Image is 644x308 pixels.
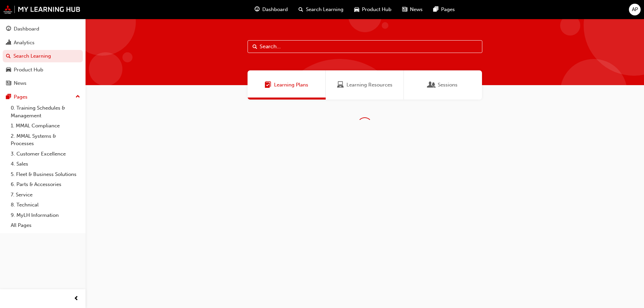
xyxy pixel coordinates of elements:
[8,149,83,159] a: 3. Customer Excellence
[6,80,11,86] span: news-icon
[362,6,391,13] span: Product Hub
[337,81,344,89] span: Learning Resources
[8,103,83,121] a: 0. Training Schedules & Management
[428,81,435,89] span: Sessions
[8,200,83,210] a: 8. Technical
[632,6,638,13] span: AP
[3,37,83,49] a: Analytics
[441,6,455,13] span: Pages
[428,3,460,16] a: pages-iconPages
[6,94,11,100] span: pages-icon
[3,91,83,103] button: Pages
[274,81,308,89] span: Learning Plans
[14,79,26,87] div: News
[6,67,11,73] span: car-icon
[8,190,83,200] a: 7. Service
[262,6,288,13] span: Dashboard
[433,5,438,14] span: pages-icon
[75,93,80,101] span: up-icon
[6,26,11,32] span: guage-icon
[8,210,83,221] a: 9. MyLH Information
[326,70,404,100] a: Learning ResourcesLearning Resources
[3,23,83,35] a: Dashboard
[6,53,11,59] span: search-icon
[8,131,83,149] a: 2. MMAL Systems & Processes
[438,81,458,89] span: Sessions
[3,21,83,91] button: DashboardAnalyticsSearch LearningProduct HubNews
[402,5,407,14] span: news-icon
[3,5,80,14] img: mmal
[14,25,39,33] div: Dashboard
[14,39,35,47] div: Analytics
[249,3,293,16] a: guage-iconDashboard
[248,40,482,53] input: Search...
[299,5,303,14] span: search-icon
[397,3,428,16] a: news-iconNews
[3,77,83,89] a: News
[410,6,423,13] span: News
[293,3,349,16] a: search-iconSearch Learning
[253,43,257,51] span: Search
[8,121,83,131] a: 1. MMAL Compliance
[6,40,11,46] span: chart-icon
[404,70,482,100] a: SessionsSessions
[629,4,641,15] button: AP
[306,6,343,13] span: Search Learning
[3,64,83,76] a: Product Hub
[248,70,326,100] a: Learning PlansLearning Plans
[8,220,83,231] a: All Pages
[3,50,83,62] a: Search Learning
[74,295,79,303] span: prev-icon
[255,5,260,14] span: guage-icon
[8,169,83,180] a: 5. Fleet & Business Solutions
[265,81,271,89] span: Learning Plans
[8,159,83,169] a: 4. Sales
[354,5,359,14] span: car-icon
[349,3,397,16] a: car-iconProduct Hub
[14,93,28,101] div: Pages
[346,81,392,89] span: Learning Resources
[14,66,43,74] div: Product Hub
[8,179,83,190] a: 6. Parts & Accessories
